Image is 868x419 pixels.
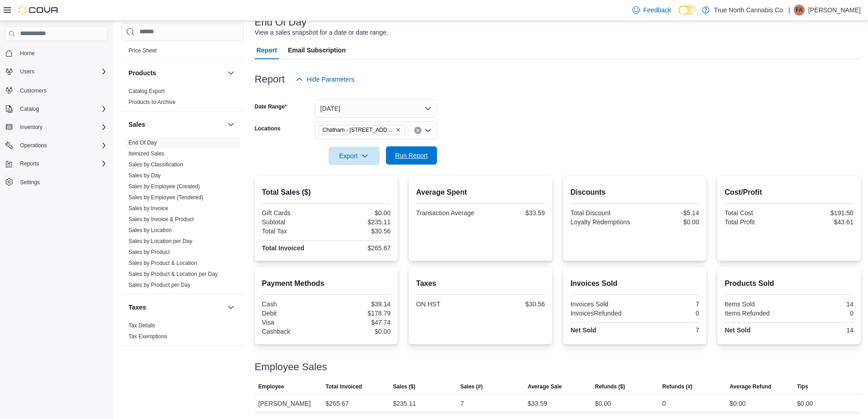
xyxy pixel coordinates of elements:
a: Customers [16,85,50,96]
h2: Payment Methods [262,278,391,289]
span: FA [796,5,803,16]
span: Sales by Classification [128,161,183,168]
strong: Total Invoiced [262,244,304,252]
button: Sales [226,119,236,130]
span: Feedback [643,5,671,15]
span: Catalog [16,103,108,114]
div: Products [121,86,244,111]
button: Settings [2,176,111,189]
a: Sales by Product & Location per Day [128,271,218,277]
span: Products to Archive [128,98,175,106]
div: 14 [791,326,853,334]
div: $47.74 [328,319,390,326]
div: $33.59 [483,209,545,217]
div: $0.00 [328,328,390,335]
strong: Net Sold [570,326,596,334]
strong: Net Sold [724,326,750,334]
span: Average Refund [729,383,771,390]
span: Dark Mode [678,15,679,16]
span: Inventory [20,124,42,131]
h2: Invoices Sold [570,278,699,289]
span: Home [20,50,35,57]
span: Tips [797,383,808,390]
h3: Products [128,68,156,78]
span: Tax Exemptions [128,333,167,340]
span: Sales by Location [128,227,172,234]
div: Taxes [121,320,244,346]
button: Customers [2,83,111,97]
span: Sales by Product & Location [128,259,197,267]
a: Tax Details [128,322,155,329]
span: Email Subscription [288,41,346,59]
span: Sales ($) [393,383,415,390]
div: $191.50 [791,209,853,217]
div: Items Sold [724,300,787,308]
button: Taxes [128,303,224,312]
span: Customers [16,84,108,96]
span: End Of Day [128,139,157,146]
button: Reports [16,158,43,169]
div: $265.67 [326,398,349,409]
button: Products [226,67,236,78]
div: Invoices Sold [570,300,633,308]
span: Hide Parameters [307,75,354,84]
span: Reports [20,160,39,167]
div: $265.67 [328,244,390,252]
span: Employee [258,383,284,390]
div: $178.79 [328,310,390,317]
span: Refunds (#) [663,383,693,390]
a: Sales by Employee (Created) [128,183,200,190]
span: Average Sale [528,383,562,390]
span: Catalog Export [128,88,164,95]
a: Sales by Classification [128,161,183,168]
span: Operations [16,140,108,151]
span: Itemized Sales [128,150,164,157]
div: $0.00 [797,398,813,409]
button: Inventory [2,121,111,134]
div: Subtotal [262,218,324,226]
div: Gift Cards [262,209,324,217]
div: Cashback [262,328,324,335]
span: Operations [20,142,47,149]
button: Operations [16,140,51,151]
span: Sales by Location per Day [128,238,192,245]
button: Home [2,47,111,60]
button: Clear input [414,127,421,134]
div: Cash [262,300,324,308]
button: Export [329,147,380,165]
div: -$5.14 [637,209,699,217]
div: $0.00 [729,398,745,409]
h3: Employee Sales [255,362,327,372]
div: $39.14 [328,300,390,308]
div: Felicia-Ann Gagner [794,5,805,16]
a: Sales by Product [128,249,170,255]
div: Transaction Average [416,209,478,217]
h2: Taxes [416,278,545,289]
div: $33.59 [528,398,547,409]
div: Total Tax [262,228,324,235]
a: End Of Day [128,140,157,146]
a: Home [16,48,38,59]
div: 0 [791,310,853,317]
div: Sales [121,137,244,294]
a: Sales by Day [128,172,161,179]
span: Sales by Employee (Tendered) [128,194,203,201]
div: View a sales snapshot for a date or date range. [255,28,388,37]
h2: Average Spent [416,187,545,198]
div: Total Profit [724,218,787,226]
a: Sales by Location [128,227,172,233]
a: Sales by Invoice & Product [128,216,194,222]
div: 7 [637,326,699,334]
label: Locations [255,125,281,132]
span: Sales (#) [460,383,483,390]
div: 0 [637,310,699,317]
img: Cova [18,5,59,15]
a: Price Sheet [128,47,157,54]
div: 0 [663,398,666,409]
div: $30.56 [328,228,390,235]
div: $235.11 [328,218,390,226]
button: Open list of options [424,127,431,134]
div: Total Discount [570,209,633,217]
span: Users [16,66,108,77]
h2: Products Sold [724,278,853,289]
